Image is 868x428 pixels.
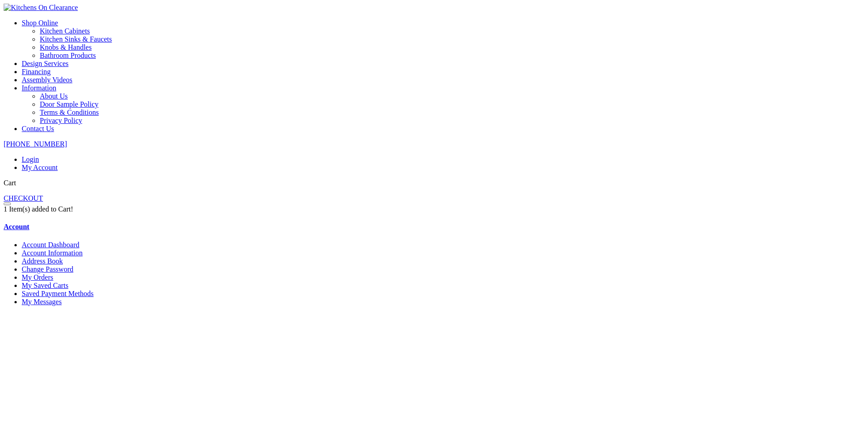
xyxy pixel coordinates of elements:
[40,43,92,51] a: Knobs & Handles
[22,164,58,171] a: My Account
[4,4,78,12] img: Kitchens On Clearance
[22,76,72,84] a: Assembly Videos
[22,249,83,257] a: Account Information
[4,223,29,230] a: Account
[22,155,39,163] a: Login
[40,117,82,124] a: Privacy Policy
[22,282,68,289] a: My Saved Carts
[4,194,43,202] a: CHECKOUT
[4,179,864,187] div: Cart
[40,108,99,116] a: Terms & Conditions
[4,140,67,148] a: [PHONE_NUMBER]
[40,35,112,43] a: Kitchen Sinks & Faucets
[22,125,54,132] a: Contact Us
[22,273,53,281] a: My Orders
[4,205,864,213] div: 1 Item(s) added to Cart!
[22,257,63,265] a: Address Book
[40,52,96,59] a: Bathroom Products
[22,298,61,306] a: My Messages
[22,19,58,27] a: Shop Online
[22,241,80,249] a: Account Dashboard
[22,60,69,67] a: Design Services
[22,84,56,92] a: Information
[22,68,51,75] a: Financing
[40,92,68,100] a: About Us
[22,290,94,297] a: Saved Payment Methods
[40,27,90,35] a: Kitchen Cabinets
[4,202,11,205] button: Toggle Navigation
[40,100,99,108] a: Door Sample Policy
[22,265,73,273] a: Change Password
